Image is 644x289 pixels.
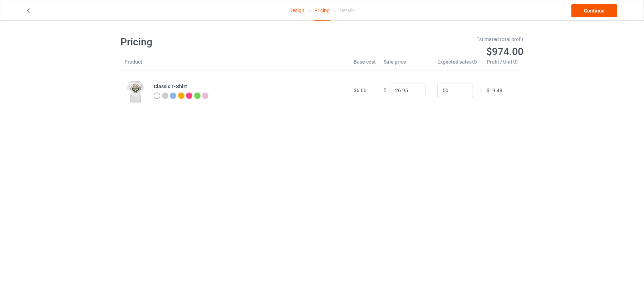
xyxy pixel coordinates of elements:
[121,36,317,49] h1: Pricing
[571,4,617,17] a: Continue
[380,58,433,70] th: Sale price
[433,58,483,70] th: Expected sales
[340,0,355,20] div: Details
[486,46,523,58] span: $974.00
[483,58,523,70] th: Profit / Unit
[327,36,524,43] div: Estimated total profit
[314,0,330,21] div: Pricing
[121,58,150,70] th: Product
[350,58,380,70] th: Base cost
[154,84,187,89] b: Classic T-Shirt
[354,88,367,93] span: $6.00
[289,0,304,20] a: Design
[384,88,387,93] span: $
[487,88,502,93] span: $19.48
